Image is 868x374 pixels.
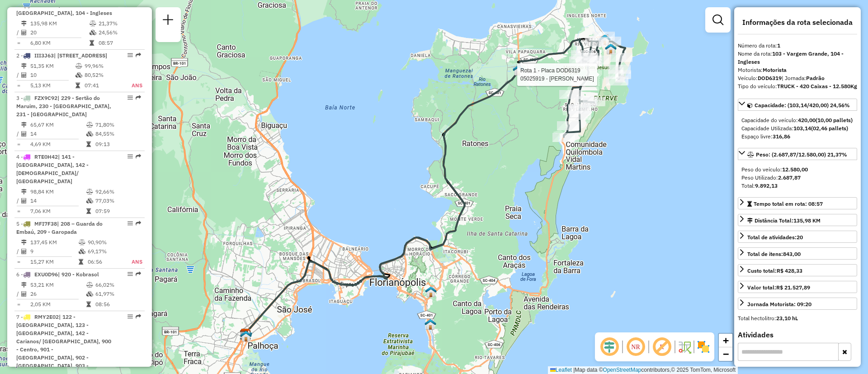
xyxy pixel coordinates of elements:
em: Rota exportada [136,52,141,58]
span: 5 - [16,220,103,235]
td: 09:13 [95,140,141,149]
strong: Motorista [763,66,787,73]
span: | 229 - Sertão do Maruim, 230 - [GEOGRAPHIC_DATA], 231 - [GEOGRAPHIC_DATA] [16,95,111,118]
i: % de utilização do peso [79,240,85,245]
div: Espaço livre: [741,133,854,141]
td: 135,98 KM [30,19,89,28]
span: Peso do veículo: [741,166,808,173]
td: = [16,38,21,47]
td: 71,80% [95,120,141,129]
i: % de utilização do peso [90,21,96,26]
div: Veículo: [738,74,857,82]
i: Total de Atividades [21,249,27,254]
td: 84,55% [95,129,141,138]
div: Nome da rota: [738,50,857,66]
div: Capacidade Utilizada: [741,124,854,133]
span: RTE0H42 [34,153,58,160]
span: III3J63 [34,52,54,59]
strong: Padrão [806,75,825,81]
strong: (02,46 pallets) [811,125,848,132]
i: Tempo total em rota [90,40,94,46]
td: 61,97% [95,289,141,298]
span: − [723,348,729,360]
div: Motorista: [738,66,857,74]
i: % de utilização da cubagem [79,249,85,254]
i: % de utilização da cubagem [86,291,93,297]
i: Tempo total em rota [86,142,91,147]
em: Opções [127,314,133,319]
i: Tempo total em rota [86,302,91,307]
i: % de utilização da cubagem [86,131,93,137]
a: Peso: (2.687,87/12.580,00) 21,37% [738,148,857,160]
td: 98,84 KM [30,187,86,196]
td: 51,35 KM [30,62,75,71]
i: Distância Total [21,122,27,128]
span: Ocultar NR [625,336,646,358]
a: OpenStreetMap [603,367,642,373]
i: Total de Atividades [21,30,27,35]
strong: 103,14 [793,125,811,132]
td: = [16,207,21,216]
span: | 920 - Kobrasol [58,271,99,278]
em: Opções [127,154,133,159]
strong: 843,00 [783,251,801,257]
a: Distância Total:135,98 KM [738,214,857,226]
img: 712 UDC Full Palhoça [240,330,252,342]
a: Total de itens:843,00 [738,247,857,260]
strong: 2.687,87 [778,174,801,181]
em: Rota exportada [136,271,141,277]
span: EXU0D96 [34,271,58,278]
h4: Atividades [738,331,857,339]
strong: R$ 21.527,89 [776,284,810,291]
i: % de utilização do peso [86,189,93,194]
td: ANS [122,257,143,266]
img: CDD Florianópolis [240,328,251,340]
span: | Jornada: [782,75,825,81]
span: Peso: (2.687,87/12.580,00) 21,37% [756,151,847,158]
span: | 208 – Guarda do Embaú, 209 - Garopada [16,220,103,235]
em: Rota exportada [136,154,141,159]
td: 2,05 KM [30,300,86,309]
div: Tipo do veículo: [738,82,857,90]
td: / [16,71,21,80]
i: % de utilização da cubagem [90,30,96,35]
td: 24,56% [98,28,141,37]
h4: Informações da rota selecionada [738,18,857,27]
div: Número da rota: [738,42,857,50]
td: 53,21 KM [30,280,86,289]
td: 6,80 KM [30,38,89,47]
i: % de utilização do peso [75,63,82,69]
td: 9 [30,247,78,256]
em: Opções [127,271,133,277]
td: 7,06 KM [30,207,86,216]
td: 14 [30,196,86,205]
div: Total de itens: [747,250,801,258]
td: 137,45 KM [30,238,78,247]
span: 135,98 KM [793,217,821,224]
em: Opções [127,221,133,226]
em: Rota exportada [136,221,141,226]
td: 20 [30,28,89,37]
td: 77,03% [95,196,141,205]
img: Ilha Centro [425,286,437,298]
td: 99,96% [84,62,121,71]
i: Distância Total [21,240,27,245]
span: | [STREET_ADDRESS] [54,52,107,59]
strong: DOD6319 [758,75,782,81]
div: Total hectolitro: [738,314,857,322]
i: % de utilização do peso [86,282,93,288]
td: 21,37% [98,19,141,28]
td: 07:41 [84,81,121,90]
a: Zoom in [719,334,732,347]
img: Exibir/Ocultar setores [696,340,711,354]
a: Capacidade: (103,14/420,00) 24,56% [738,99,857,111]
td: = [16,257,21,266]
td: 80,52% [84,71,121,80]
td: 66,02% [95,280,141,289]
td: 07:59 [95,207,141,216]
a: Valor total:R$ 21.527,89 [738,281,857,293]
td: = [16,81,21,90]
span: Total de atividades: [747,234,803,241]
a: Zoom out [719,347,732,361]
i: Total de Atividades [21,72,27,78]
